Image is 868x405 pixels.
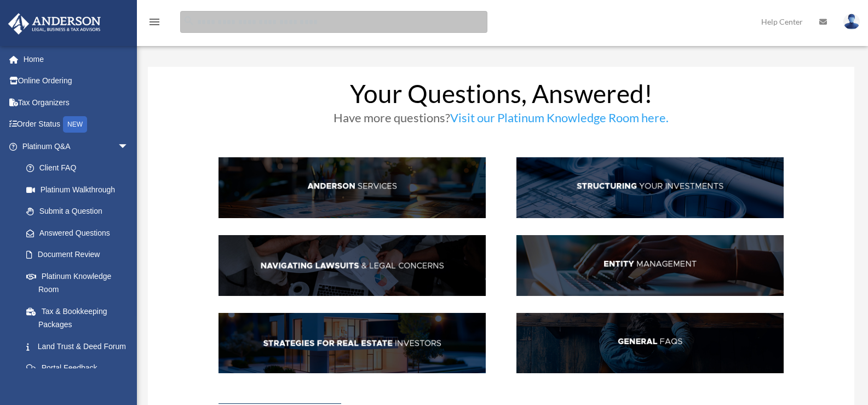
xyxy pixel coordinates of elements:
[15,201,145,223] a: Submit a Question
[15,300,145,335] a: Tax & Bookkeeping Packages
[118,135,140,158] span: arrow_drop_down
[15,244,145,266] a: Document Review
[219,157,486,218] img: AndServ_hdr
[516,313,784,373] img: GenFAQ_hdr
[450,110,669,130] a: Visit our Platinum Knowledge Room here.
[15,265,145,300] a: Platinum Knowledge Room
[8,135,145,157] a: Platinum Q&Aarrow_drop_down
[8,113,145,136] a: Order StatusNEW
[15,357,145,379] a: Portal Feedback
[219,235,486,295] img: NavLaw_hdr
[516,235,784,295] img: EntManag_hdr
[148,15,161,28] i: menu
[8,92,145,113] a: Tax Organizers
[219,313,486,373] img: StratsRE_hdr
[219,112,784,129] h3: Have more questions?
[8,48,145,70] a: Home
[15,335,145,357] a: Land Trust & Deed Forum
[148,19,161,28] a: menu
[219,81,784,112] h1: Your Questions, Answered!
[843,14,860,30] img: User Pic
[15,179,145,201] a: Platinum Walkthrough
[15,222,145,244] a: Answered Questions
[183,15,195,27] i: search
[63,116,87,133] div: NEW
[15,157,140,179] a: Client FAQ
[5,13,104,35] img: Anderson Advisors Platinum Portal
[516,157,784,218] img: StructInv_hdr
[8,70,145,92] a: Online Ordering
